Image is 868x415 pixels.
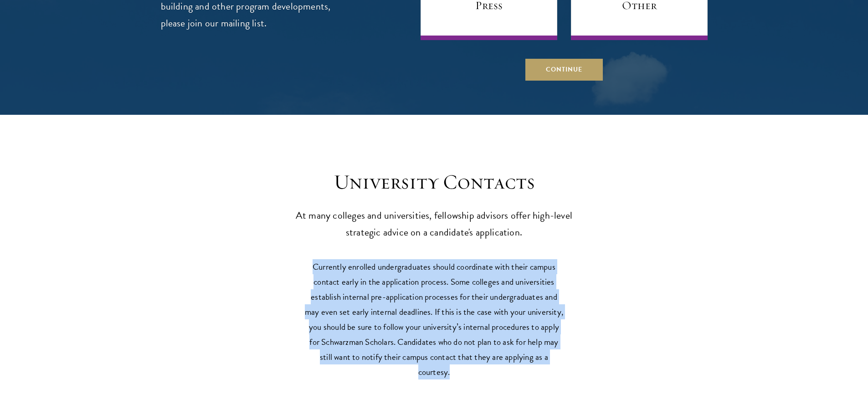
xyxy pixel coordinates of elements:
[293,169,575,195] h3: University Contacts
[293,207,575,241] p: At many colleges and universities, fellowship advisors offer high-level strategic advice on a can...
[304,259,564,379] p: Currently enrolled undergraduates should coordinate with their campus contact early in the applic...
[525,58,603,80] button: Continue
